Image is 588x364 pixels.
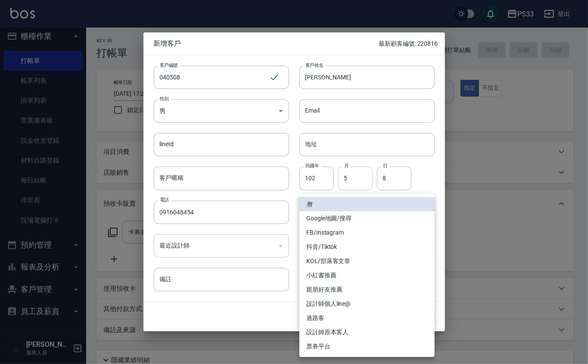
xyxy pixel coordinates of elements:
li: 過路客 [299,311,435,325]
li: 設計師個人line@ [299,297,435,311]
li: KOL/部落客文章 [299,254,435,268]
li: 親朋好友推薦 [299,282,435,297]
li: FB/Instagram [299,226,435,240]
li: 設計師原本客人 [299,325,435,339]
em: 無 [306,200,312,209]
li: 票券平台 [299,339,435,354]
li: 抖音/Tiktok [299,240,435,254]
li: Google地圖/搜尋 [299,211,435,226]
li: 小紅書推薦 [299,268,435,282]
